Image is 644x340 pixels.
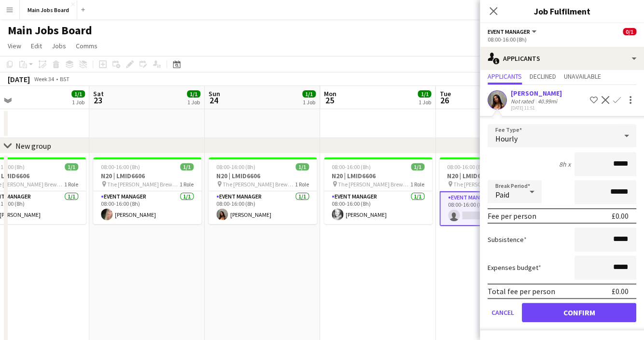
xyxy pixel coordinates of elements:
span: The [PERSON_NAME] Brewery [453,181,526,188]
button: Confirm [522,303,636,322]
div: [DATE] 11:51 [511,105,562,111]
div: 1 Job [187,99,200,106]
a: Jobs [48,40,70,52]
span: 1/1 [418,90,431,98]
label: Subsistence [488,235,527,244]
div: 1 Job [418,99,431,106]
span: 08:00-16:00 (8h) [447,163,486,170]
h3: N20 | LMID6606 [324,171,432,180]
span: View [8,42,21,50]
span: Tue [439,89,450,98]
span: Edit [31,42,42,50]
div: Applicants [480,47,644,70]
span: 08:00-16:00 (8h) [332,163,371,170]
app-card-role: Event Manager1/108:00-16:00 (8h)[PERSON_NAME] [324,191,432,224]
div: £0.00 [612,211,629,221]
span: 1 Role [410,181,424,188]
a: Edit [27,40,46,52]
app-job-card: 08:00-16:00 (8h)0/1N20 | LMID6606 The [PERSON_NAME] Brewery1 RoleEvent Manager1I1A0/108:00-16:00 ... [439,157,547,226]
div: [DATE] [8,74,30,84]
span: Hourly [495,134,518,143]
div: £0.00 [612,286,629,296]
span: 23 [92,95,104,106]
span: Unavailable [564,73,601,80]
h3: N20 | LMID6606 [439,171,547,180]
span: Sun [209,89,220,98]
span: 1 Role [64,181,78,188]
span: 0/1 [623,28,636,35]
button: Cancel [488,303,518,322]
span: 1/1 [71,90,85,98]
span: 1/1 [187,90,200,98]
span: 1/1 [65,163,78,170]
div: BST [60,75,70,83]
span: Comms [76,42,98,50]
div: [PERSON_NAME] [511,89,562,98]
span: 24 [207,95,220,106]
span: 1 Role [295,181,309,188]
button: Event Manager [488,28,538,35]
div: New group [15,141,51,151]
label: Expenses budget [488,263,541,272]
span: Sat [93,89,104,98]
span: 25 [322,95,336,106]
span: Event Manager [488,28,530,35]
span: Mon [324,89,336,98]
div: Not rated [511,98,536,105]
span: The [PERSON_NAME] Brewery [338,181,410,188]
span: Jobs [52,42,66,50]
div: 1 Job [303,99,315,106]
app-job-card: 08:00-16:00 (8h)1/1N20 | LMID6606 The [PERSON_NAME] Brewery1 RoleEvent Manager1/108:00-16:00 (8h)... [209,157,317,224]
span: 26 [438,95,450,106]
span: Applicants [488,73,522,80]
div: 1 Job [72,99,84,106]
span: 1/1 [302,90,316,98]
span: 1/1 [411,163,424,170]
div: Total fee per person [488,286,555,296]
span: The [PERSON_NAME] Brewery [223,181,295,188]
span: 08:00-16:00 (8h) [216,163,255,170]
app-job-card: 08:00-16:00 (8h)1/1N20 | LMID6606 The [PERSON_NAME] Brewery1 RoleEvent Manager1/108:00-16:00 (8h)... [93,157,201,224]
span: Declined [530,73,556,80]
div: 08:00-16:00 (8h) [488,36,636,43]
button: Main Jobs Board [20,0,77,19]
div: Fee per person [488,211,536,221]
a: Comms [72,40,101,52]
h1: Main Jobs Board [8,23,92,38]
span: Week 34 [32,75,56,83]
app-card-role: Event Manager1/108:00-16:00 (8h)[PERSON_NAME] [209,191,317,224]
app-job-card: 08:00-16:00 (8h)1/1N20 | LMID6606 The [PERSON_NAME] Brewery1 RoleEvent Manager1/108:00-16:00 (8h)... [324,157,432,224]
a: View [4,40,25,52]
span: 1/1 [180,163,194,170]
span: Paid [495,190,509,199]
span: 1 Role [180,181,194,188]
div: 40.99mi [536,98,559,105]
h3: Job Fulfilment [480,5,644,17]
h3: N20 | LMID6606 [93,171,201,180]
app-card-role: Event Manager1/108:00-16:00 (8h)[PERSON_NAME] [93,191,201,224]
app-card-role: Event Manager1I1A0/108:00-16:00 (8h) [439,191,547,226]
div: 8h x [559,160,571,169]
h3: N20 | LMID6606 [209,171,317,180]
span: 08:00-16:00 (8h) [101,163,140,170]
span: The [PERSON_NAME] Brewery [107,181,180,188]
span: 1/1 [295,163,309,170]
